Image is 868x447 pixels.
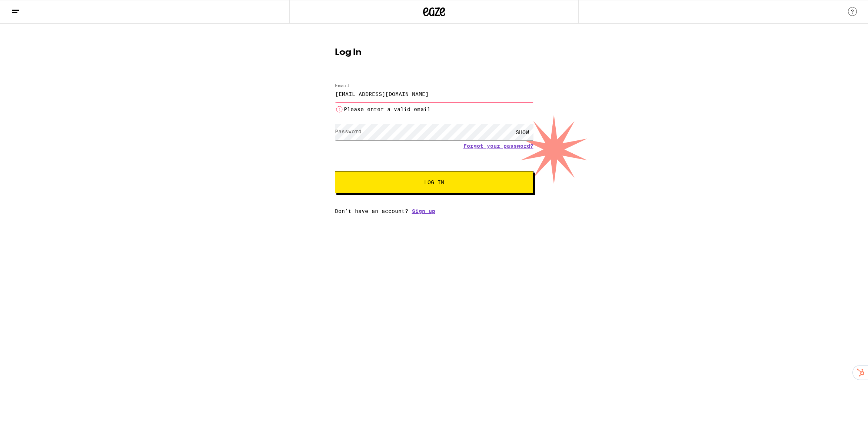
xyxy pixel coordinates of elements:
div: SHOW [511,124,533,140]
span: Hi. Need any help? [4,5,53,11]
a: Sign up [412,208,435,214]
input: Email [335,86,533,102]
li: Please enter a valid email [335,105,533,114]
label: Email [335,83,350,88]
h1: Log In [335,48,533,57]
label: Password [335,129,362,134]
span: Log In [424,180,444,185]
a: Forgot your password? [463,143,533,149]
div: Don't have an account? [335,208,533,214]
button: Log In [335,171,533,193]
